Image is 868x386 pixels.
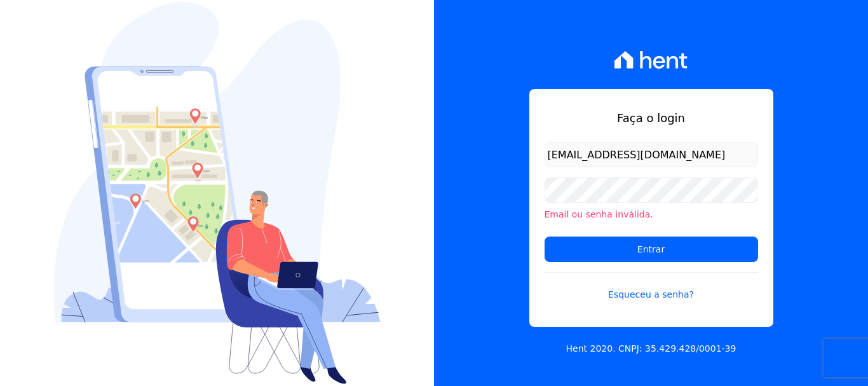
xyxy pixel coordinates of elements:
input: Email [545,142,758,167]
p: Hent 2020. CNPJ: 35.429.428/0001-39 [566,342,736,355]
a: Esqueceu a senha? [545,272,758,301]
h1: Faça o login [545,109,758,127]
img: Login [54,2,381,384]
input: Entrar [545,237,758,262]
li: Email ou senha inválida. [545,208,758,221]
